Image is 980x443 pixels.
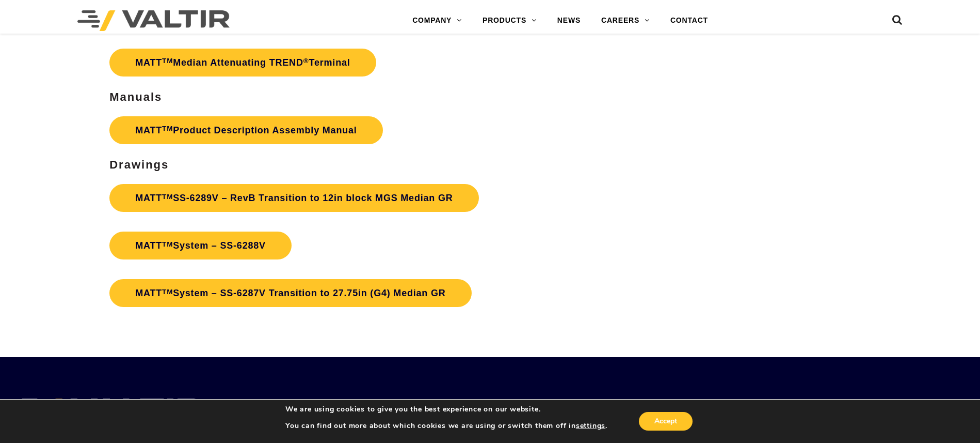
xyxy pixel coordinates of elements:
[109,232,292,259] a: MATTTMSystem – SS-6288V
[591,10,660,31] a: CAREERS
[303,57,309,65] sup: ®
[109,23,163,36] strong: PI Sheet
[77,10,230,31] img: Valtir
[109,279,471,307] a: MATTTMSystem – SS-6287V Transition to 27.75in (G4) Median GR
[660,10,718,31] a: CONTACT
[162,57,173,65] sup: TM
[639,412,693,431] button: Accept
[285,405,607,414] p: We are using cookies to give you the best experience on our website.
[576,421,605,431] button: settings
[285,421,607,431] p: You can find out more about which cookies we are using or switch them off in .
[162,125,173,132] sup: TM
[472,10,547,31] a: PRODUCTS
[402,10,472,31] a: COMPANY
[109,90,162,103] strong: Manuals
[162,193,173,201] sup: TM
[109,116,382,144] a: MATTTMProduct Description Assembly Manual
[162,240,173,248] sup: TM
[547,10,591,31] a: NEWS
[162,288,173,296] sup: TM
[109,49,376,77] a: MATTTMMedian Attenuating TREND®Terminal
[109,158,169,171] strong: Drawings
[109,184,478,212] a: MATTTMSS-6289V – RevB Transition to 12in block MGS Median GR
